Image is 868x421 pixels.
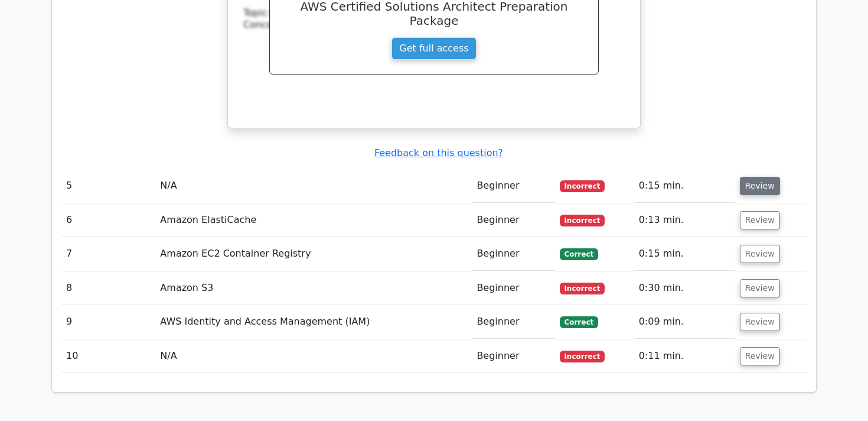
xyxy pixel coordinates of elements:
td: Beginner [472,169,554,203]
button: Review [740,347,780,365]
td: Beginner [472,305,554,339]
td: N/A [155,169,472,203]
span: Correct [560,316,598,328]
td: 0:13 min. [634,203,735,237]
button: Review [740,313,780,331]
td: 10 [61,339,155,373]
td: 9 [61,305,155,339]
div: Topic: [243,7,625,20]
td: 0:15 min. [634,169,735,203]
td: 0:15 min. [634,237,735,271]
td: 5 [61,169,155,203]
button: Review [740,211,780,229]
span: Incorrect [560,180,605,192]
div: Concept: [243,19,625,31]
td: Beginner [472,237,554,271]
td: AWS Identity and Access Management (IAM) [155,305,472,339]
a: Feedback on this question? [374,147,503,158]
td: Beginner [472,339,554,373]
td: 0:09 min. [634,305,735,339]
td: Amazon EC2 Container Registry [155,237,472,271]
span: Correct [560,248,598,260]
td: Amazon ElastiCache [155,203,472,237]
td: 0:30 min. [634,271,735,305]
td: 6 [61,203,155,237]
td: Beginner [472,271,554,305]
td: Amazon S3 [155,271,472,305]
button: Review [740,177,780,195]
td: Beginner [472,203,554,237]
span: Incorrect [560,283,605,294]
button: Review [740,245,780,263]
td: 0:11 min. [634,339,735,373]
td: 7 [61,237,155,271]
button: Review [740,279,780,297]
span: Incorrect [560,351,605,362]
span: Incorrect [560,215,605,226]
td: 8 [61,271,155,305]
td: N/A [155,339,472,373]
a: Get full access [391,37,476,60]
